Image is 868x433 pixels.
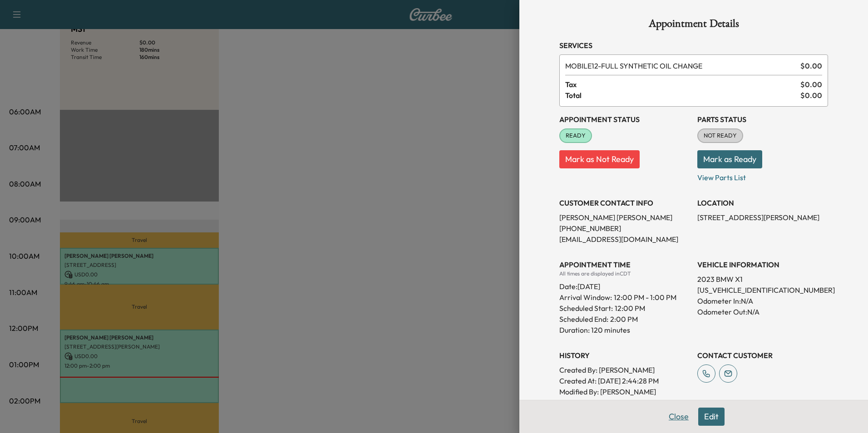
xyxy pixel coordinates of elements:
[559,364,690,375] p: Created By : [PERSON_NAME]
[565,90,800,101] span: Total
[559,375,690,386] p: Created At : [DATE] 2:44:28 PM
[615,303,645,314] p: 12:00 PM
[559,277,690,292] div: Date: [DATE]
[697,259,828,270] h3: VEHICLE INFORMATION
[559,197,690,208] h3: CUSTOMER CONTACT INFO
[559,292,690,303] p: Arrival Window:
[559,212,690,223] p: [PERSON_NAME] [PERSON_NAME]
[559,397,690,408] p: Modified At : [DATE] 2:44:31 PM
[614,292,676,303] span: 12:00 PM - 1:00 PM
[697,274,828,285] p: 2023 BMW X1
[559,150,640,168] button: Mark as Not Ready
[697,150,762,168] button: Mark as Ready
[663,408,695,426] button: Close
[697,295,828,306] p: Odometer In: N/A
[559,40,828,51] h3: Services
[698,408,725,426] button: Edit
[559,386,690,397] p: Modified By : [PERSON_NAME]
[559,303,613,314] p: Scheduled Start:
[559,325,690,335] p: Duration: 120 minutes
[697,212,828,223] p: [STREET_ADDRESS][PERSON_NAME]
[559,259,690,270] h3: APPOINTMENT TIME
[697,350,828,361] h3: CONTACT CUSTOMER
[565,60,797,71] span: FULL SYNTHETIC OIL CHANGE
[559,350,690,361] h3: History
[800,79,822,90] span: $ 0.00
[559,114,690,125] h3: Appointment Status
[565,79,800,90] span: Tax
[697,197,828,208] h3: LOCATION
[698,131,742,140] span: NOT READY
[559,270,690,277] div: All times are displayed in CDT
[697,168,828,183] p: View Parts List
[560,131,591,140] span: READY
[697,306,828,317] p: Odometer Out: N/A
[800,90,822,101] span: $ 0.00
[559,223,690,234] p: [PHONE_NUMBER]
[610,314,638,325] p: 2:00 PM
[559,314,608,325] p: Scheduled End:
[559,18,828,33] h1: Appointment Details
[800,60,822,71] span: $ 0.00
[697,114,828,125] h3: Parts Status
[559,234,690,245] p: [EMAIL_ADDRESS][DOMAIN_NAME]
[697,285,828,295] p: [US_VEHICLE_IDENTIFICATION_NUMBER]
